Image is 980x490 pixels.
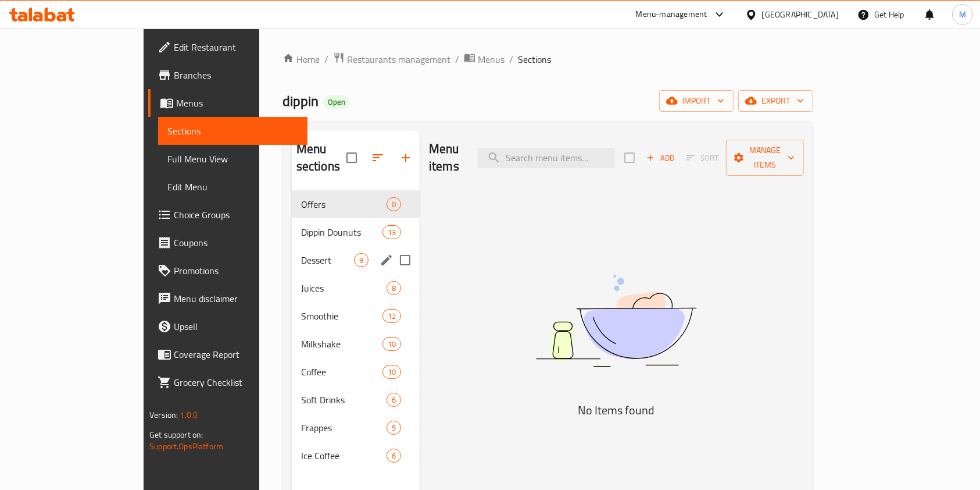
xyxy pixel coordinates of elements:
a: Branches [148,61,307,89]
span: Milkshake [301,337,382,351]
div: items [387,449,401,463]
div: items [387,393,401,407]
span: Full Menu View [167,152,298,166]
span: Select section first [679,149,726,167]
div: Offers0 [292,190,420,218]
span: Add item [642,149,679,167]
span: Open [323,97,350,107]
span: Juices [301,281,387,295]
button: edit [378,251,395,269]
span: Smoothie [301,309,382,323]
a: Restaurants management [333,52,450,67]
button: Add section [392,144,420,172]
nav: Menu sections [292,186,420,474]
div: items [387,197,401,211]
a: Menu disclaimer [148,285,307,313]
span: Dessert [301,253,354,267]
li: / [324,52,328,66]
img: dish.svg [471,244,761,398]
span: Select all sections [339,145,364,170]
span: Coverage Report [174,347,298,361]
span: 12 [383,311,400,322]
span: 1.0.0 [180,407,198,422]
span: M [959,8,966,21]
div: Menu-management [636,8,707,22]
div: items [354,253,369,267]
a: Edit Menu [158,173,307,201]
span: dippin [282,88,319,114]
div: Dessert9edit [292,246,420,274]
span: Grocery Checklist [174,375,298,389]
span: Menu disclaimer [174,292,298,306]
h2: Menu items [429,140,464,175]
span: Upsell [174,319,298,333]
button: import [659,90,734,112]
span: Sections [167,124,298,138]
span: Frappes [301,421,387,435]
span: Restaurants management [347,52,450,66]
button: Add [642,149,679,167]
span: Soft Drinks [301,393,387,407]
div: Juices8 [292,274,420,302]
span: Branches [174,68,298,82]
div: items [387,421,401,435]
span: import [668,94,724,108]
span: Manage items [735,143,795,172]
span: 0 [387,199,400,210]
a: Choice Groups [148,201,307,229]
span: Menus [478,52,505,66]
span: Get support on: [149,427,203,442]
a: Menus [148,89,307,117]
a: Promotions [148,257,307,285]
div: Open [323,95,350,109]
div: Soft Drinks6 [292,386,420,414]
span: 8 [387,283,400,294]
span: 9 [355,255,368,266]
a: Full Menu View [158,145,307,173]
a: Grocery Checklist [148,368,307,396]
span: Menus [176,96,298,110]
a: Coverage Report [148,340,307,368]
a: Coupons [148,229,307,257]
span: Coffee [301,365,382,379]
span: 13 [383,227,400,238]
span: Sort sections [364,144,392,172]
span: Version: [149,407,178,422]
a: Edit Restaurant [148,33,307,61]
li: / [509,52,513,66]
div: Dippin Dounuts13 [292,218,420,246]
span: 10 [383,367,400,378]
input: search [478,148,615,168]
a: Support.OpsPlatform [149,439,223,454]
span: Edit Restaurant [174,40,298,54]
div: items [382,225,401,239]
div: Frappes5 [292,414,420,442]
button: Manage items [726,140,804,176]
span: Promotions [174,264,298,278]
span: Edit Menu [167,180,298,194]
span: Offers [301,197,387,211]
span: Add [645,151,676,165]
div: items [382,365,401,379]
span: Sections [518,52,551,66]
a: Sections [158,117,307,145]
span: 10 [383,339,400,350]
div: items [382,309,401,323]
span: Dippin Dounuts [301,225,382,239]
div: Ice Coffee6 [292,442,420,470]
div: items [387,281,401,295]
div: [GEOGRAPHIC_DATA] [762,8,839,21]
div: items [382,337,401,351]
span: export [747,94,804,108]
a: Upsell [148,313,307,340]
nav: breadcrumb [282,52,813,67]
div: Ice Coffee [301,449,387,463]
span: 6 [387,450,400,461]
div: Smoothie12 [292,302,420,330]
